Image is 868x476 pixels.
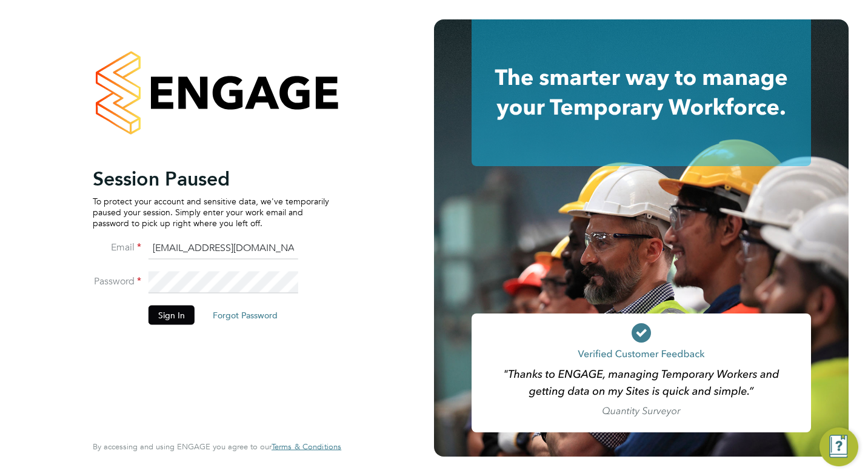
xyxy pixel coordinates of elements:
span: By accessing and using ENGAGE you agree to our [93,441,341,452]
p: To protect your account and sensitive data, we've temporarily paused your session. Simply enter y... [93,195,329,229]
button: Sign In [149,305,195,324]
label: Password [93,275,141,287]
input: Enter your work email... [149,238,298,260]
label: Email [93,241,141,253]
a: Terms & Conditions [272,442,341,452]
button: Engage Resource Center [820,427,858,466]
button: Forgot Password [203,305,287,324]
h2: Session Paused [93,166,329,190]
